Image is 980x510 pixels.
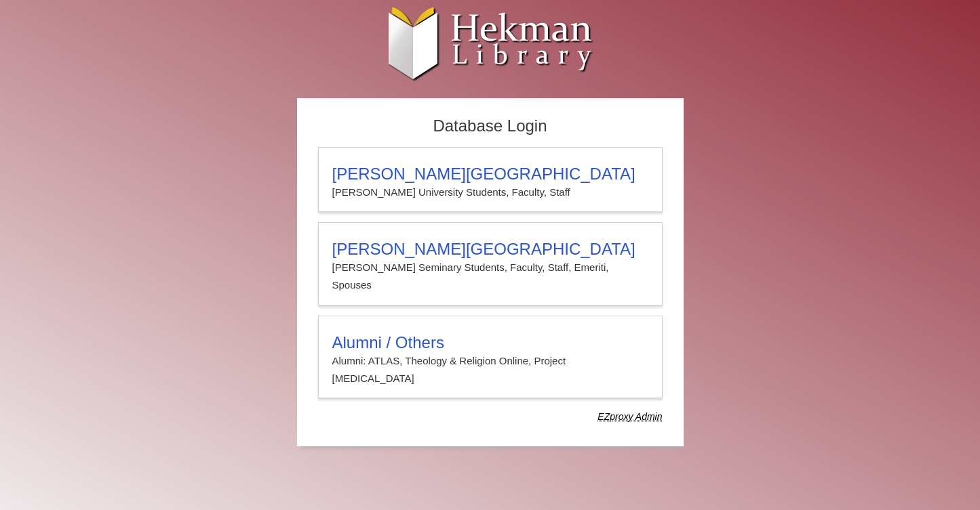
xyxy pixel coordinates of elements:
p: [PERSON_NAME] University Students, Faculty, Staff [332,184,648,201]
h2: Database Login [311,112,669,140]
summary: Alumni / OthersAlumni: ATLAS, Theology & Religion Online, Project [MEDICAL_DATA] [332,333,648,388]
dfn: Use Alumni login [597,411,662,422]
h3: [PERSON_NAME][GEOGRAPHIC_DATA] [332,165,648,184]
p: [PERSON_NAME] Seminary Students, Faculty, Staff, Emeriti, Spouses [332,259,648,295]
p: Alumni: ATLAS, Theology & Religion Online, Project [MEDICAL_DATA] [332,352,648,388]
a: [PERSON_NAME][GEOGRAPHIC_DATA][PERSON_NAME] Seminary Students, Faculty, Staff, Emeriti, Spouses [318,222,663,305]
h3: Alumni / Others [332,333,648,352]
h3: [PERSON_NAME][GEOGRAPHIC_DATA] [332,240,648,259]
a: [PERSON_NAME][GEOGRAPHIC_DATA][PERSON_NAME] University Students, Faculty, Staff [318,147,663,212]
